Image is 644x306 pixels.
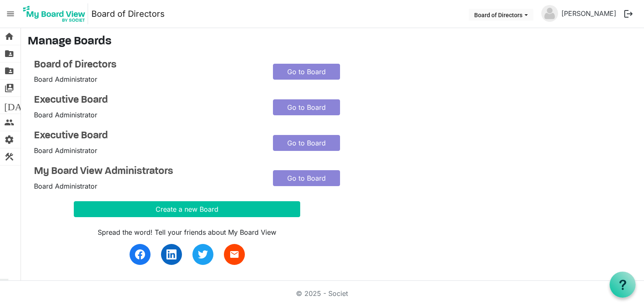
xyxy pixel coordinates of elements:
a: Go to Board [273,99,340,115]
span: construction [4,148,14,165]
span: menu [3,6,18,22]
a: Go to Board [273,135,340,151]
span: Board Administrator [34,146,97,155]
span: folder_shared [4,62,14,79]
span: settings [4,131,14,148]
a: My Board View Administrators [34,166,260,178]
img: no-profile-picture.svg [541,5,558,22]
a: Board of Directors [34,59,260,71]
a: Executive Board [34,94,260,106]
button: logout [620,5,637,23]
div: Spread the word! Tell your friends about My Board View [74,227,300,237]
a: Board of Directors [91,5,165,22]
span: people [4,114,14,131]
img: linkedin.svg [166,249,177,259]
button: Board of Directors dropdownbutton [469,9,533,21]
span: folder_shared [4,45,14,62]
a: [PERSON_NAME] [558,5,620,22]
span: email [229,249,239,259]
a: Go to Board [273,170,340,186]
span: home [4,28,14,45]
span: Board Administrator [34,182,97,190]
span: switch_account [4,80,14,96]
img: facebook.svg [135,249,145,259]
a: My Board View Logo [21,3,91,24]
span: Board Administrator [34,111,97,119]
span: [DATE] [4,97,36,114]
a: Executive Board [34,130,260,142]
h3: Manage Boards [28,35,637,49]
a: email [224,244,245,265]
img: My Board View Logo [21,3,88,24]
a: Go to Board [273,64,340,80]
a: © 2025 - Societ [296,289,348,298]
button: Create a new Board [74,201,300,217]
span: Board Administrator [34,75,97,83]
img: twitter.svg [198,249,208,259]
